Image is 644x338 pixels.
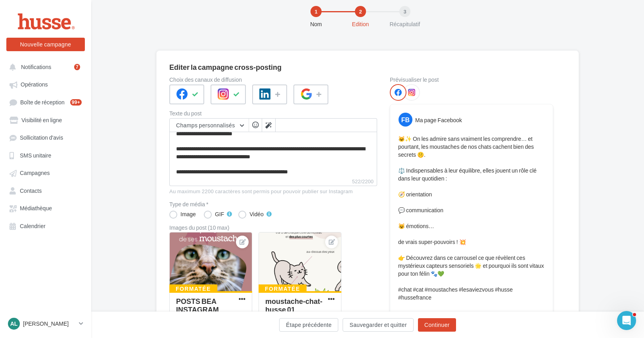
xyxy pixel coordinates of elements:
button: Champs personnalisés [170,119,249,132]
div: Prévisualiser le post [390,77,553,83]
div: Vidéo [249,211,264,217]
label: Choix des canaux de diffusion [169,77,377,83]
label: Texte du post [169,111,377,116]
div: FB [399,113,412,127]
a: Visibilité en ligne [5,113,86,127]
div: Ma page Facebook [415,116,462,124]
div: Nom [291,20,341,28]
div: Editer la campagne cross-posting [169,63,282,71]
div: Image [180,211,196,217]
span: SMS unitaire [20,152,51,159]
div: Formatée [169,284,217,293]
button: Notifications 7 [5,60,83,74]
div: Récapitulatif [379,20,430,28]
span: Al [10,320,18,328]
label: Type de média * [169,202,377,207]
span: Calendrier [20,223,46,229]
button: Étape précédente [279,318,338,332]
a: Opérations [5,77,86,91]
iframe: Intercom live chat [617,311,636,330]
div: Au maximum 2200 caractères sont permis pour pouvoir publier sur Instagram [169,188,377,195]
span: Notifications [21,63,51,70]
a: Boîte de réception99+ [5,95,86,109]
div: moustache-chat-husse 01 [265,297,322,314]
div: GIF [215,211,224,217]
span: Boîte de réception [20,99,65,106]
p: [PERSON_NAME] [23,320,76,328]
div: 1 [310,6,322,17]
p: 🐱✨ On les admire sans vraiment les comprendre… et pourtant, les moustaches de nos chats cachent b... [398,135,545,302]
span: Médiathèque [20,205,52,212]
div: Edition [335,20,386,28]
a: Contacts [5,183,86,198]
label: 522/2200 [169,177,377,186]
a: Campagnes [5,165,86,180]
button: Sauvegarder et quitter [343,318,413,332]
a: Sollicitation d'avis [5,130,86,144]
div: 2 [355,6,366,17]
a: Médiathèque [5,201,86,215]
a: Al [PERSON_NAME] [6,316,85,331]
button: Continuer [418,318,456,332]
div: 7 [74,64,80,70]
span: Sollicitation d'avis [20,134,63,141]
span: Champs personnalisés [176,122,235,129]
div: Formatée [259,284,307,293]
span: Opérations [21,81,48,88]
a: Calendrier [5,219,86,233]
div: 3 [399,6,410,17]
div: POSTS BEA INSTAGRAM [176,297,219,314]
span: Contacts [20,187,42,194]
div: Images du post (10 max) [169,225,377,230]
a: SMS unitaire [5,148,86,162]
span: Campagnes [20,170,50,177]
button: Nouvelle campagne [6,38,85,51]
span: Visibilité en ligne [21,117,62,123]
div: 99+ [70,99,82,106]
